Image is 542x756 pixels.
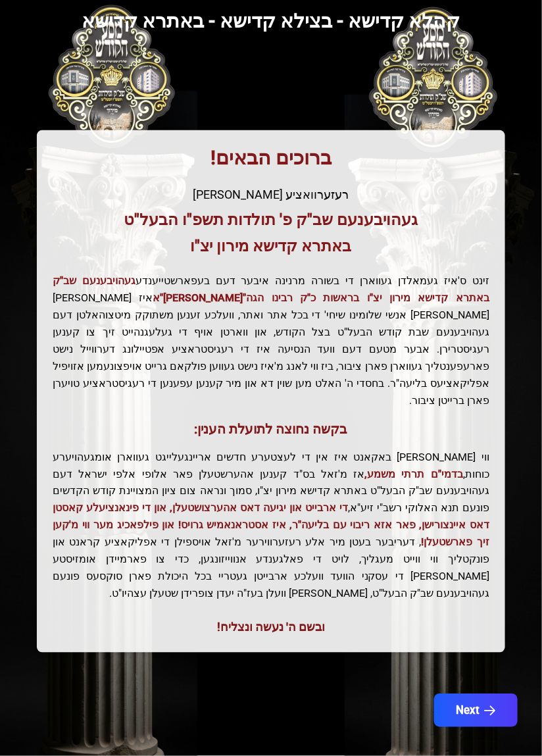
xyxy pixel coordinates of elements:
span: געהויבענעם שב"ק באתרא קדישא מירון יצ"ו בראשות כ"ק רבינו הגה"[PERSON_NAME]"א [53,274,489,304]
span: בדמי"ם תרתי משמע, [364,468,463,480]
p: ווי [PERSON_NAME] באקאנט איז אין די לעצטערע חדשים אריינגעלייגט געווארן אומגעהויערע כוחות, אז מ'זא... [53,449,489,603]
button: Next [434,694,518,727]
span: די ארבייט און יגיעה דאס אהערצושטעלן, און די פינאנציעלע קאסטן דאס איינצורישן, פאר אזא ריבוי עם בלי... [53,502,489,549]
p: זינט ס'איז געמאלדן געווארן די בשורה מרנינה איבער דעם בעפארשטייענדע איז [PERSON_NAME] [PERSON_NAME... [53,272,489,409]
h3: באתרא קדישא מירון יצ"ו [53,236,489,257]
h3: געהויבענעם שב"ק פ' תולדות תשפ"ו הבעל"ט [53,209,489,230]
h3: בקשה נחוצה לתועלת הענין: [53,420,489,438]
span: קהלא קדישא - בצילא קדישא - באתרא קדישא [82,9,460,32]
div: ובשם ה' נעשה ונצליח! [53,618,489,637]
div: רעזערוואציע [PERSON_NAME] [53,186,489,204]
h1: ברוכים הבאים! [53,146,489,170]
